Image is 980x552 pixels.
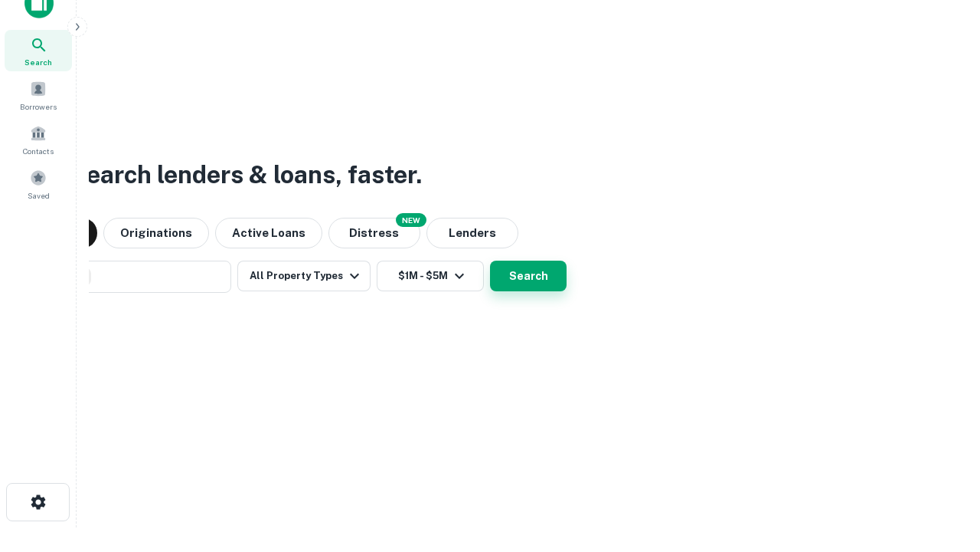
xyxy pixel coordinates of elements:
a: Borrowers [5,74,72,116]
span: Contacts [23,145,54,157]
button: Search [490,261,567,291]
a: Contacts [5,119,72,160]
span: Borrowers [20,100,57,113]
a: Search [5,30,72,71]
button: Search distressed loans with lien and other non-mortgage details. [328,218,420,248]
h3: Search lenders & loans, faster. [70,156,422,193]
span: Saved [28,189,50,202]
span: Search [24,56,52,68]
button: Originations [103,218,209,248]
button: Lenders [426,218,518,248]
button: Active Loans [215,218,322,248]
div: NEW [396,213,426,227]
a: Saved [5,163,72,205]
button: $1M - $5M [377,261,484,291]
iframe: Chat Widget [903,429,980,503]
button: All Property Types [237,261,371,291]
